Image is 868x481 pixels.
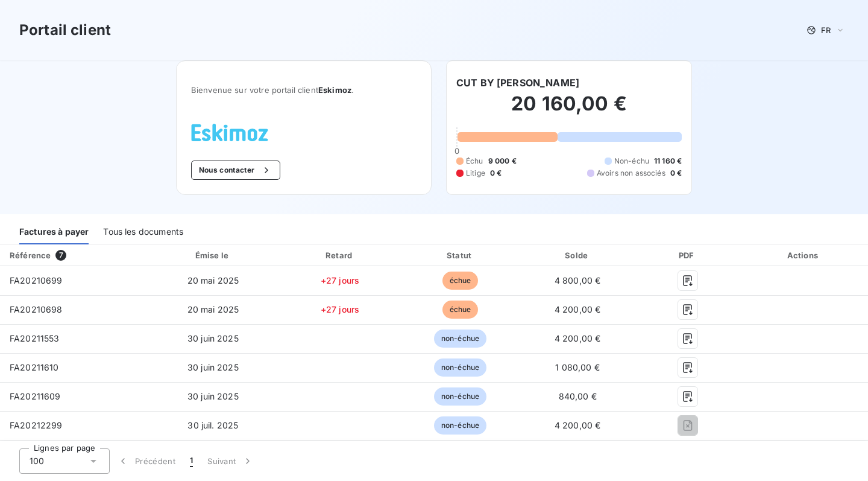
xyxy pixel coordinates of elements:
button: Précédent [110,448,183,474]
span: Bienvenue sur votre portail client . [191,85,417,95]
span: 4 200,00 € [555,333,601,343]
span: FA20210699 [10,275,63,285]
div: Statut [403,249,517,261]
div: Factures à payer [19,219,89,244]
span: 4 200,00 € [555,304,601,314]
span: 0 € [670,168,682,179]
h2: 20 160,00 € [456,92,682,128]
span: Avoirs non associés [597,168,665,179]
span: 100 [30,455,44,467]
div: Référence [10,250,51,260]
span: non-échue [434,358,486,377]
h3: Portail client [19,19,111,41]
span: +27 jours [321,304,359,314]
img: Company logo [191,124,268,141]
span: 7 [55,250,66,261]
span: FA20212299 [10,420,63,430]
span: 1 080,00 € [555,362,600,372]
span: Litige [466,168,485,179]
div: Retard [281,249,398,261]
span: échue [442,272,479,290]
span: 4 200,00 € [555,420,601,430]
span: 840,00 € [559,391,597,401]
div: Émise le [149,249,277,261]
span: FR [821,25,831,35]
span: 30 juin 2025 [187,391,239,401]
span: 4 800,00 € [555,275,601,285]
span: 30 juil. 2025 [187,420,238,430]
span: Non-échu [614,156,649,167]
span: non-échue [434,416,486,435]
div: PDF [638,249,737,261]
div: Solde [522,249,633,261]
span: 30 juin 2025 [187,333,239,343]
span: 1 [190,455,193,467]
span: 0 [454,146,459,156]
div: Tous les documents [103,219,183,244]
h6: CUT BY [PERSON_NAME] [456,75,579,90]
span: 11 160 € [654,156,682,167]
span: 30 juin 2025 [187,362,239,372]
button: 1 [183,448,200,474]
span: FA20211610 [10,362,59,372]
button: Suivant [200,448,261,474]
span: non-échue [434,330,486,348]
span: 0 € [490,168,502,179]
span: FA20211609 [10,391,61,401]
span: non-échue [434,387,486,406]
span: Échu [466,156,483,167]
span: FA20211553 [10,333,60,343]
span: échue [442,301,479,319]
span: 20 mai 2025 [187,275,239,285]
div: Actions [742,249,866,261]
button: Nous contacter [191,161,280,180]
span: FA20210698 [10,304,63,314]
span: Eskimoz [318,85,351,95]
span: 20 mai 2025 [187,304,239,314]
span: 9 000 € [488,156,517,167]
span: +27 jours [321,275,359,285]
